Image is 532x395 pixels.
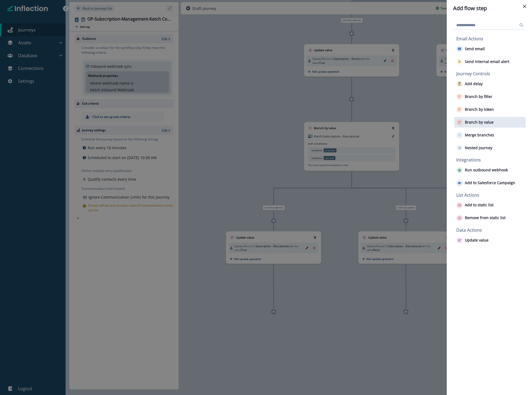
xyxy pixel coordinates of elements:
h2: Data Actions [456,228,526,233]
h2: Journey Controls [456,71,526,76]
p: Add to Salesforce Campaign [465,181,515,185]
p: Branch by token [465,107,494,112]
p: Add delay [465,82,483,86]
button: Add to Salesforce Campaign [456,180,515,186]
button: Branch by value [456,119,494,125]
p: Send email [465,47,485,51]
button: Run outbound webhook [456,167,508,173]
button: Nested journey [456,145,492,151]
p: Send internal email alert [465,60,509,64]
p: Branch by value [465,120,494,125]
h2: Email Actions [456,36,526,41]
p: Add to static list [465,203,494,207]
p: Update value [465,238,489,243]
p: Nested journey [465,146,492,150]
button: Send email [456,46,485,52]
button: Remove from static list [456,215,506,221]
button: Add delay [456,81,483,87]
button: Update value [456,237,489,243]
p: Remove from static list [465,216,506,220]
button: Send internal email alert [456,58,509,65]
p: Merge branches [465,133,494,137]
button: Branch by token [456,106,494,113]
button: Branch by filter [456,93,492,100]
p: Branch by filter [465,94,492,99]
button: Close [520,2,529,11]
button: Add to static list [456,202,494,208]
h2: List Actions [456,193,526,198]
button: Merge branches [456,132,494,138]
div: Add flow step [453,4,526,12]
p: Run outbound webhook [465,168,508,172]
h2: Integrations [456,157,526,163]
